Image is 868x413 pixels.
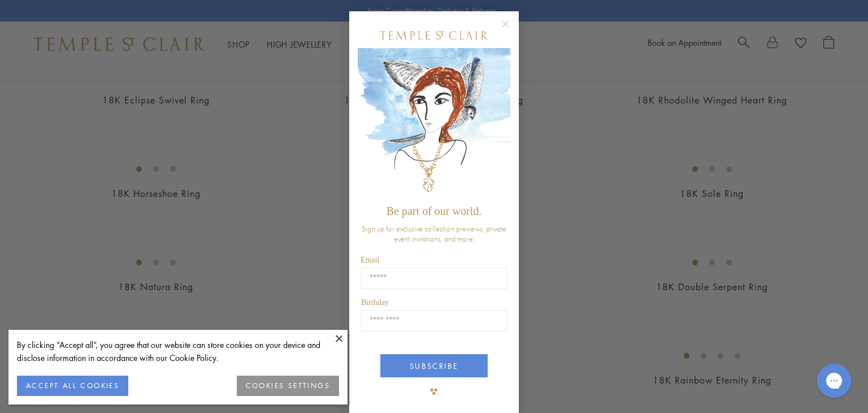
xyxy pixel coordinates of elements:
[504,23,518,37] button: Close dialog
[17,338,339,364] div: By clicking “Accept all”, you agree that our website can store cookies on your device and disclos...
[811,360,857,402] iframe: Gorgias live chat messenger
[361,268,507,289] input: Email
[17,376,128,396] button: ACCEPT ALL COOKIES
[387,205,481,217] span: Be part of our world.
[380,354,488,377] button: SUBSCRIBE
[362,223,506,244] span: Sign up for exclusive collection previews, private event invitations, and more.
[361,298,389,307] span: Birthday
[361,256,379,264] span: Email
[380,31,488,40] img: Temple St. Clair
[237,376,339,396] button: COOKIES SETTINGS
[423,380,445,403] img: TSC
[358,48,510,199] img: c4a9eb12-d91a-4d4a-8ee0-386386f4f338.jpeg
